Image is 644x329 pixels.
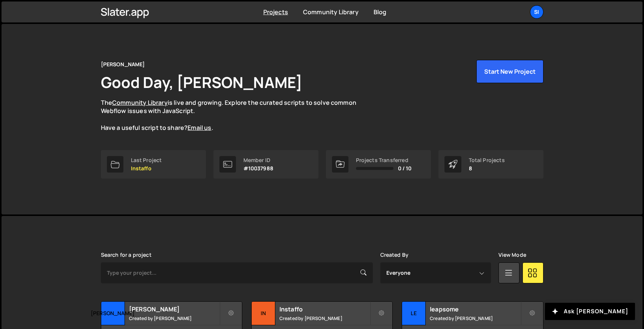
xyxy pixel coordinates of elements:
[188,124,211,132] a: Email us
[498,252,526,258] label: View Mode
[101,98,371,132] p: The is live and growing. Explore the curated scripts to solve common Webflow issues with JavaScri...
[101,302,125,325] div: [PERSON_NAME]
[374,8,387,16] a: Blog
[398,165,412,171] span: 0 / 10
[243,165,273,171] p: #10037988
[129,305,219,313] h2: [PERSON_NAME]
[101,262,373,283] input: Type your project...
[129,315,219,322] small: Created by [PERSON_NAME]
[112,98,168,107] a: Community Library
[469,165,505,171] p: 8
[356,157,412,163] div: Projects Transferred
[279,305,370,313] h2: Instaffo
[101,60,145,69] div: [PERSON_NAME]
[476,60,543,83] button: Start New Project
[469,157,505,163] div: Total Projects
[530,5,543,19] a: SI
[101,150,206,179] a: Last Project Instaffo
[430,315,520,322] small: Created by [PERSON_NAME]
[101,252,152,258] label: Search for a project
[243,157,273,163] div: Member ID
[131,157,162,163] div: Last Project
[303,8,359,16] a: Community Library
[402,302,426,325] div: le
[101,72,303,92] h1: Good Day, [PERSON_NAME]
[380,252,409,258] label: Created By
[252,302,275,325] div: In
[279,315,370,322] small: Created by [PERSON_NAME]
[131,165,162,171] p: Instaffo
[430,305,520,313] h2: leapsome
[263,8,288,16] a: Projects
[545,303,635,320] button: Ask [PERSON_NAME]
